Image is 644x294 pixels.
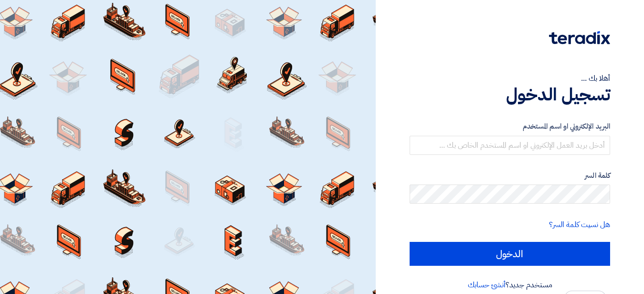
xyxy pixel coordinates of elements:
input: أدخل بريد العمل الإلكتروني او اسم المستخدم الخاص بك ... [410,136,610,155]
a: أنشئ حسابك [468,279,506,291]
h1: تسجيل الدخول [410,84,610,105]
label: كلمة السر [410,170,610,181]
div: مستخدم جديد؟ [410,279,610,291]
img: Teradix logo [549,31,610,44]
input: الدخول [410,242,610,266]
div: أهلا بك ... [410,73,610,84]
label: البريد الإلكتروني او اسم المستخدم [410,121,610,132]
a: هل نسيت كلمة السر؟ [549,219,610,230]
